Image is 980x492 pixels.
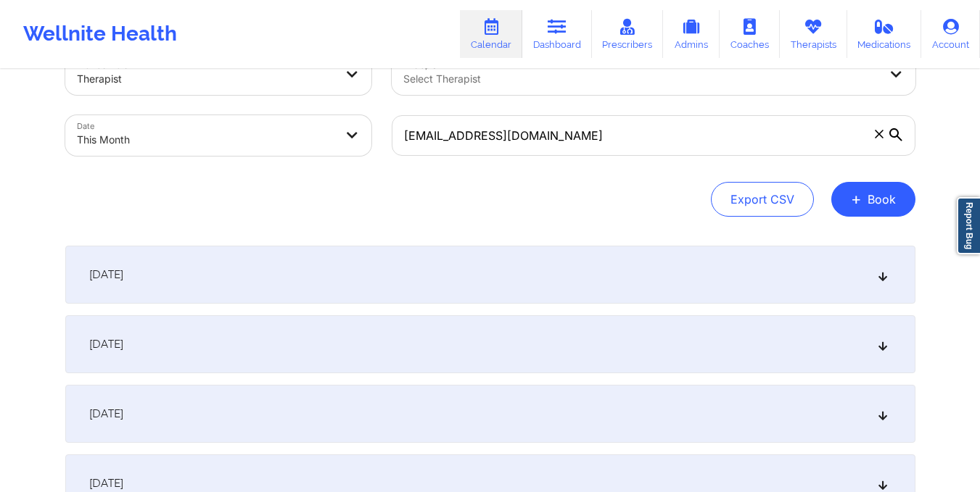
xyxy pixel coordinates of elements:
a: Account [921,10,980,58]
div: This Month [77,124,335,156]
span: [DATE] [89,406,123,421]
a: Calendar [460,10,522,58]
span: [DATE] [89,337,123,351]
span: [DATE] [89,267,123,282]
span: [DATE] [89,476,123,491]
button: Export CSV [711,182,814,217]
a: Report Bug [957,197,980,254]
a: Dashboard [522,10,592,58]
button: +Book [831,182,915,217]
a: Coaches [720,10,780,58]
input: Search by patient email [392,115,915,156]
a: Prescribers [592,10,664,58]
a: Admins [663,10,720,58]
a: Medications [847,10,922,58]
span: + [851,195,862,203]
a: Therapists [780,10,847,58]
